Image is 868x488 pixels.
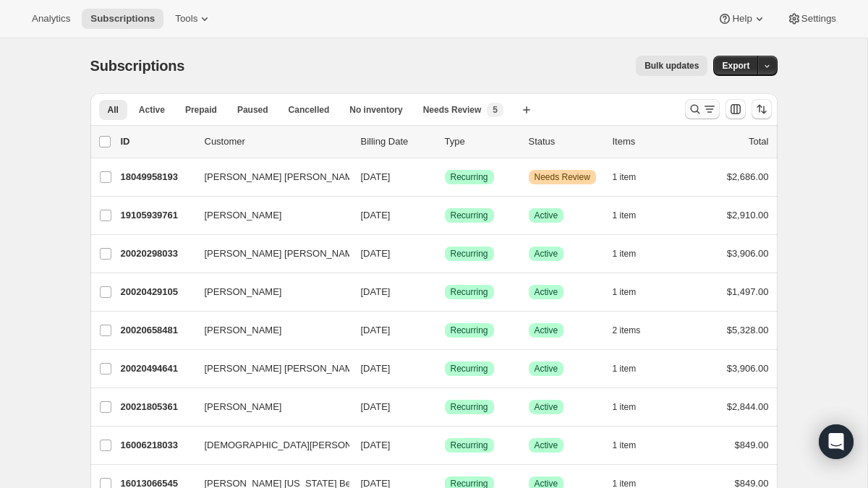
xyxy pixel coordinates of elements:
span: 1 item [613,248,637,260]
button: [PERSON_NAME] [196,395,341,419]
span: $5,328.00 [727,325,769,335]
span: Analytics [32,13,70,25]
p: Customer [205,134,349,149]
div: 18049958193[PERSON_NAME] [PERSON_NAME][DATE]SuccessRecurringWarningNeeds Review1 item$2,686.00 [121,167,769,187]
span: Recurring [451,363,488,374]
span: Recurring [451,286,488,298]
span: [DATE] [361,325,391,335]
p: Billing Date [361,134,433,149]
span: [DATE] [361,210,391,221]
div: Type [445,134,517,149]
span: $3,906.00 [727,248,769,259]
button: 2 items [613,320,657,341]
button: Help [709,9,775,29]
span: [PERSON_NAME] [205,323,282,338]
span: Recurring [451,248,488,260]
span: [PERSON_NAME] [PERSON_NAME] [205,247,362,261]
span: 1 item [613,440,637,451]
div: 20020658481[PERSON_NAME][DATE]SuccessRecurringSuccessActive2 items$5,328.00 [121,320,769,341]
span: All [108,104,119,116]
div: IDCustomerBilling DateTypeStatusItemsTotal [121,134,769,149]
span: 5 [493,104,498,116]
div: 20020298033[PERSON_NAME] [PERSON_NAME][DATE]SuccessRecurringSuccessActive1 item$3,906.00 [121,244,769,264]
span: 1 item [613,210,637,221]
span: [DATE] [361,401,391,412]
p: 18049958193 [121,170,193,184]
span: 1 item [613,401,637,413]
div: Open Intercom Messenger [819,424,854,459]
span: 1 item [613,286,637,298]
span: [PERSON_NAME] [205,285,282,299]
button: [PERSON_NAME] [PERSON_NAME] [196,357,341,380]
span: 1 item [613,171,637,183]
p: 20020494641 [121,361,193,376]
p: Total [749,134,768,149]
span: $2,844.00 [727,401,769,412]
span: Active [535,363,558,374]
span: Recurring [451,171,488,183]
span: [DEMOGRAPHIC_DATA][PERSON_NAME] [PERSON_NAME] [205,438,467,453]
span: Recurring [451,210,488,221]
div: 16006218033[DEMOGRAPHIC_DATA][PERSON_NAME] [PERSON_NAME][DATE]SuccessRecurringSuccessActive1 item... [121,435,769,455]
p: Status [529,134,601,149]
span: No inventory [349,104,402,116]
p: 20020298033 [121,247,193,261]
span: Settings [801,13,836,25]
span: Subscriptions [90,58,185,74]
button: Export [713,56,758,76]
button: [PERSON_NAME] [196,319,341,342]
span: Help [732,13,752,25]
span: Active [535,440,558,451]
span: [DATE] [361,286,391,297]
span: $2,910.00 [727,210,769,221]
p: 20020658481 [121,323,193,338]
span: $2,686.00 [727,171,769,182]
span: Active [535,325,558,336]
div: 19105939761[PERSON_NAME][DATE]SuccessRecurringSuccessActive1 item$2,910.00 [121,205,769,226]
div: 20021805361[PERSON_NAME][DATE]SuccessRecurringSuccessActive1 item$2,844.00 [121,397,769,417]
span: Prepaid [185,104,217,116]
button: 1 item [613,205,652,226]
span: [PERSON_NAME] [205,400,282,414]
span: Needs Review [423,104,482,116]
span: Active [535,210,558,221]
span: Recurring [451,325,488,336]
span: $849.00 [735,440,769,450]
span: Active [139,104,165,116]
span: $3,906.00 [727,363,769,374]
div: 20020429105[PERSON_NAME][DATE]SuccessRecurringSuccessActive1 item$1,497.00 [121,282,769,302]
span: Active [535,286,558,298]
button: Tools [166,9,221,29]
button: Search and filter results [685,99,720,119]
button: 1 item [613,359,652,379]
button: Create new view [515,100,538,120]
span: [DATE] [361,171,391,182]
span: 2 items [613,325,641,336]
p: 19105939761 [121,208,193,223]
button: Customize table column order and visibility [726,99,746,119]
button: 1 item [613,167,652,187]
button: [DEMOGRAPHIC_DATA][PERSON_NAME] [PERSON_NAME] [196,434,341,457]
span: Subscriptions [90,13,155,25]
button: Subscriptions [82,9,163,29]
span: [DATE] [361,248,391,259]
button: [PERSON_NAME] [196,281,341,304]
span: Needs Review [535,171,590,183]
span: Paused [237,104,268,116]
button: Settings [778,9,845,29]
button: [PERSON_NAME] [PERSON_NAME] [196,242,341,265]
span: $1,497.00 [727,286,769,297]
span: Recurring [451,401,488,413]
span: [PERSON_NAME] [205,208,282,223]
span: Active [535,248,558,260]
span: Bulk updates [644,60,699,72]
button: Analytics [23,9,79,29]
p: ID [121,134,193,149]
span: 1 item [613,363,637,374]
span: Recurring [451,440,488,451]
button: [PERSON_NAME] [PERSON_NAME] [196,166,341,189]
button: Bulk updates [636,56,707,76]
p: 20020429105 [121,285,193,299]
span: [PERSON_NAME] [PERSON_NAME] [205,361,362,376]
div: Items [613,134,685,149]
